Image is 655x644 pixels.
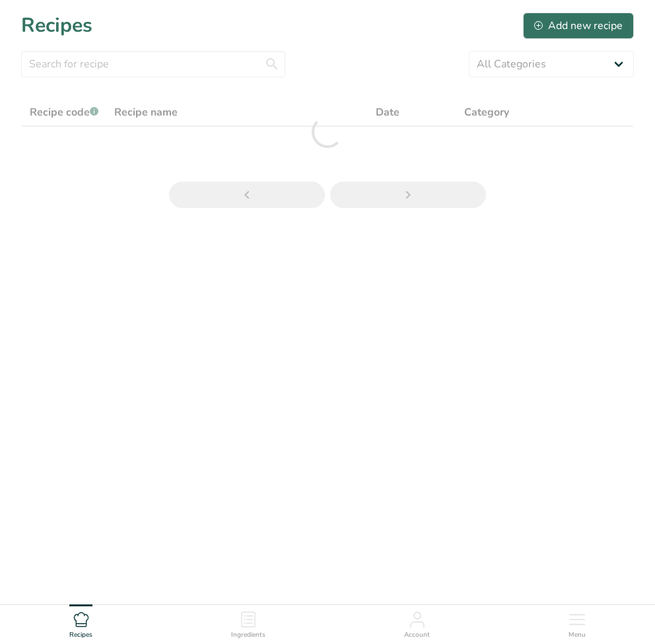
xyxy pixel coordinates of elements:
a: Recipes [69,605,92,641]
a: Account [404,605,430,641]
div: Add new recipe [534,18,623,34]
span: Recipes [69,630,92,640]
span: Account [404,630,430,640]
a: Next page [330,182,486,208]
a: Ingredients [231,605,265,641]
a: Previous page [169,182,325,208]
h1: Recipes [21,11,92,40]
span: Menu [569,630,586,640]
input: Search for recipe [21,51,285,77]
span: Ingredients [231,630,265,640]
button: Add new recipe [523,13,634,39]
